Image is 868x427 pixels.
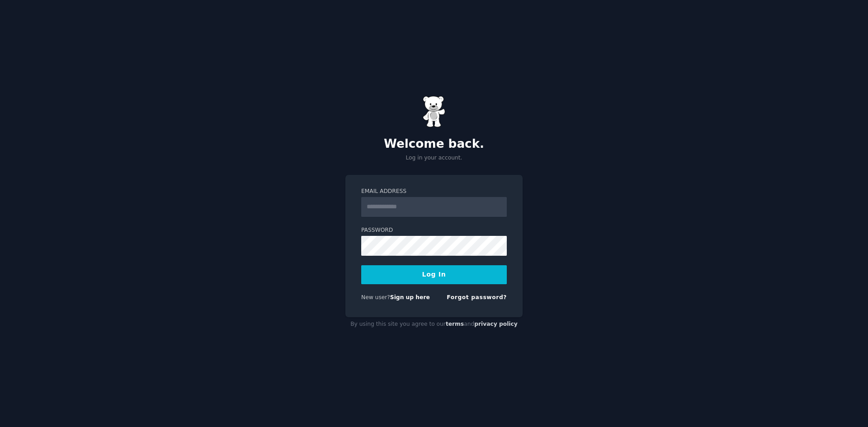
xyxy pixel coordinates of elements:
a: Sign up here [390,294,430,300]
h2: Welcome back. [345,137,523,151]
p: Log in your account. [345,154,523,162]
div: By using this site you agree to our and [345,317,523,332]
a: terms [446,321,464,327]
button: Log In [361,265,507,284]
img: Gummy Bear [423,96,445,127]
span: New user? [361,294,390,300]
label: Password [361,226,507,235]
a: Forgot password? [447,294,507,300]
a: privacy policy [474,321,518,327]
label: Email Address [361,188,507,196]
